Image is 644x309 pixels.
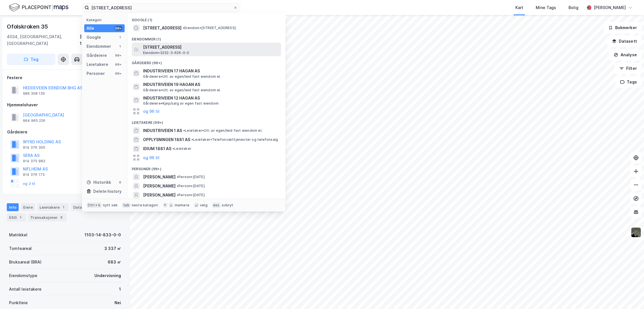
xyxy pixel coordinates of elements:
[28,213,67,221] div: Transaksjoner
[177,184,178,188] span: •
[87,61,108,68] div: Leietakere
[127,13,286,23] div: Google (1)
[143,154,159,161] button: og 96 til
[108,259,121,265] div: 683 ㎡
[7,129,123,135] div: Gårdeiere
[172,146,174,151] span: •
[143,74,221,79] span: Gårdeiere • Utl. av egen/leid fast eiendom el.
[71,203,92,211] div: Datasett
[61,204,66,210] div: 1
[183,26,184,30] span: •
[87,18,125,22] div: Kategori
[85,232,121,238] div: 1103-14-833-0-0
[143,183,176,189] span: [PERSON_NAME]
[87,70,105,77] div: Personer
[9,272,37,279] div: Eiendomstype
[191,137,278,142] span: Leietaker • Telefonvakttjenester og telefonsalg
[114,71,122,76] div: 99+
[172,146,191,151] span: Leietaker
[21,203,35,211] div: Eiere
[177,193,205,197] span: Person • [DATE]
[616,282,644,309] iframe: Chat Widget
[104,245,121,252] div: 3 337 ㎡
[94,272,121,279] div: Undervisning
[143,81,279,88] span: INDUSTRIVEIEN 19 HAGAN AS
[7,101,123,108] div: Hjemmelshaver
[127,56,286,66] div: Gårdeiere (99+)
[183,26,236,30] span: Eiendom • [STREET_ADDRESS]
[569,4,578,11] div: Bolig
[143,25,181,31] span: [STREET_ADDRESS]
[631,227,641,238] img: 9k=
[87,34,101,41] div: Google
[18,215,23,220] div: 1
[80,33,123,47] div: [GEOGRAPHIC_DATA], 14/833
[604,22,642,33] button: Bokmerker
[9,259,42,265] div: Bruksareal (BRA)
[114,299,121,306] div: Nei
[7,213,26,221] div: ESG
[143,145,171,152] span: IDIUM 1881 AS
[37,203,69,211] div: Leietakere
[607,36,642,47] button: Datasett
[616,282,644,309] div: Kontrollprogram for chat
[177,184,205,188] span: Person • [DATE]
[143,95,279,101] span: INDUSTRIVEIEN 12 HAGAN AS
[515,4,523,11] div: Kart
[127,162,286,172] div: Personer (99+)
[9,3,68,12] img: logo.f888ab2527a4732fd821a326f86c7f29.svg
[200,203,208,208] div: velg
[114,62,122,67] div: 99+
[175,203,189,208] div: markere
[222,203,233,208] div: avbryt
[9,286,42,293] div: Antall leietakere
[87,179,111,186] div: Historikk
[143,136,190,143] span: OPPLYSNINGEN 1881 AS
[23,159,45,163] div: 914 375 983
[9,245,32,252] div: Tomteareal
[143,68,279,74] span: INDUSTRIVEIEN 17 HAGAN AS
[7,33,80,47] div: 4034, [GEOGRAPHIC_DATA], [GEOGRAPHIC_DATA]
[7,22,49,31] div: Ofolskroken 35
[87,43,111,50] div: Eiendommer
[615,63,642,74] button: Filter
[23,172,45,177] div: 914 376 173
[7,54,55,65] button: Tag
[122,202,131,208] div: tab
[127,33,286,43] div: Eiendommer (1)
[143,174,176,180] span: [PERSON_NAME]
[143,108,159,115] button: og 96 til
[93,188,122,195] div: Delete history
[177,175,178,179] span: •
[87,52,107,59] div: Gårdeiere
[143,88,221,92] span: Gårdeiere • Utl. av egen/leid fast eiendom el.
[143,51,189,55] span: Eiendom • 3232-3-626-0-0
[89,3,233,12] input: Søk på adresse, matrikkel, gårdeiere, leietakere eller personer
[536,4,556,11] div: Mine Tags
[127,116,286,126] div: Leietakere (99+)
[87,202,102,208] div: Ctrl + k
[143,101,219,106] span: Gårdeiere • Kjøp/salg av egen fast eiendom
[118,35,122,40] div: 1
[183,128,262,133] span: Leietaker • Utl. av egen/leid fast eiendom el.
[132,203,158,208] div: neste kategori
[177,175,205,179] span: Person • [DATE]
[615,76,642,88] button: Tags
[9,232,27,238] div: Matrikkel
[119,286,121,293] div: 1
[59,215,64,220] div: 8
[118,180,122,185] div: 0
[118,44,122,49] div: 1
[103,203,118,208] div: nytt søk
[594,4,626,11] div: [PERSON_NAME]
[23,118,45,123] div: 964 965 226
[23,91,45,96] div: 989 308 130
[183,128,185,133] span: •
[9,299,28,306] div: Punktleie
[212,202,221,208] div: esc
[7,203,19,211] div: Info
[143,44,279,51] span: [STREET_ADDRESS]
[7,74,123,81] div: Festere
[609,49,642,60] button: Analyse
[87,25,94,32] div: Alle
